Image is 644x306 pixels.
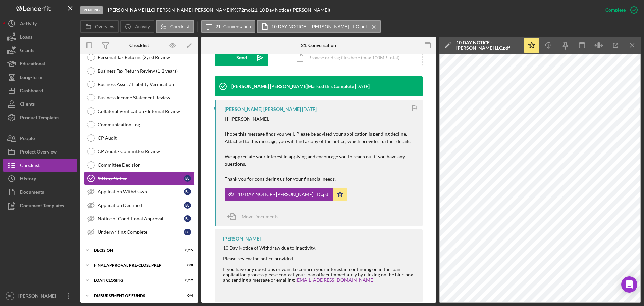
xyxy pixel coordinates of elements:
div: Send [236,49,247,66]
button: Activity [120,20,154,33]
div: [PERSON_NAME] [223,236,261,242]
button: Complete [599,3,641,17]
div: Business Tax Return Review (1-2 years) [98,68,194,74]
div: Checklist [129,43,149,48]
div: 0 / 4 [181,294,193,298]
label: 10 DAY NOTICE - [PERSON_NAME] LLC.pdf [271,24,367,29]
button: Long-Term [3,71,77,84]
div: [PERSON_NAME] [PERSON_NAME] | [155,7,232,13]
button: People [3,132,77,145]
p: We appreciate your interest in applying and encourage you to reach out if you have any questions. [225,153,416,168]
div: Application Declined [98,203,184,208]
div: 9 % [232,7,238,13]
button: Educational [3,57,77,71]
div: If you have any questions or want to confirm your interest in continuing on in the loan applicati... [223,267,416,283]
a: Collateral Verification - Internal Review [84,104,195,118]
a: Application WithdrawnBJ [84,185,195,199]
button: Grants [3,44,77,57]
div: B J [184,188,191,195]
div: 0 / 12 [181,278,193,282]
button: Checklist [3,159,77,172]
a: CP Audit [84,131,195,145]
div: Application Withdrawn [98,189,184,194]
div: 10 Day Notice of Withdraw due to inactivity. [223,245,416,251]
button: Send [215,49,268,66]
div: B J [184,229,191,235]
div: 21. Conversation [301,43,336,48]
div: Disbursement of Funds [94,294,176,298]
div: People [20,132,35,147]
time: 2025-08-29 15:57 [355,84,370,89]
label: Overview [95,24,114,29]
div: History [20,172,36,187]
div: Grants [20,44,34,59]
button: 10 DAY NOTICE - [PERSON_NAME] LLC.pdf [257,20,380,33]
div: | 21. 10 Day Notice ([PERSON_NAME]) [251,7,330,13]
div: Final Approval Pre-Close Prep [94,263,176,267]
b: [PERSON_NAME] LLC [108,7,154,13]
div: Notice of Conditional Approval [98,216,184,221]
div: 0 / 8 [181,263,193,267]
div: Activity [20,17,37,32]
div: Document Templates [20,199,64,214]
button: 10 DAY NOTICE - [PERSON_NAME] LLC.pdf [225,188,347,201]
span: Move Documents [241,214,278,219]
div: [PERSON_NAME] [17,289,60,304]
div: Business Income Statement Review [98,95,194,100]
button: Document Templates [3,199,77,212]
label: Activity [135,24,150,29]
div: Product Templates [20,111,59,126]
a: Business Asset / Liability Verification [84,78,195,91]
div: Committee Decision [98,162,194,168]
div: B J [184,175,191,182]
div: Underwriting Complete [98,229,184,235]
div: | [108,7,155,13]
div: 10 DAY NOTICE - [PERSON_NAME] LLC.pdf [456,40,520,51]
a: Committee Decision [84,158,195,172]
button: Move Documents [225,208,285,225]
a: Documents [3,185,77,199]
a: CP Audit - Committee Review [84,145,195,158]
div: CP Audit [98,135,194,141]
div: Loans [20,30,32,45]
a: Notice of Conditional ApprovalBJ [84,212,195,225]
div: Personal Tax Returns (2yrs) Review [98,55,194,60]
button: RL[PERSON_NAME] [3,289,77,303]
label: Checklist [170,24,190,29]
button: Overview [80,20,119,33]
div: Educational [20,57,45,72]
div: 10 Day Notice [98,176,184,181]
div: Collateral Verification - Internal Review [98,108,194,114]
div: B J [184,202,191,209]
div: Checklist [20,159,40,174]
button: Product Templates [3,111,77,124]
p: Thank you for considering us for your financial needs. [225,175,416,183]
button: Clients [3,97,77,111]
div: Pending [80,6,103,14]
label: 21. Conversation [216,24,251,29]
div: Please review the notice provided. [223,256,416,261]
a: Communication Log [84,118,195,131]
div: Documents [20,185,44,201]
div: 10 DAY NOTICE - [PERSON_NAME] LLC.pdf [238,192,330,197]
div: [PERSON_NAME] [PERSON_NAME] Marked this Complete [231,84,354,89]
div: Clients [20,97,35,113]
button: History [3,172,77,185]
div: CP Audit - Committee Review [98,149,194,154]
div: 0 / 15 [181,248,193,252]
div: Long-Term [20,71,42,86]
button: Activity [3,17,77,30]
div: Business Asset / Liability Verification [98,82,194,87]
time: 2025-08-29 15:57 [302,106,317,112]
button: Loans [3,30,77,44]
div: Dashboard [20,84,43,99]
a: 10 Day NoticeBJ [84,172,195,185]
button: Dashboard [3,84,77,97]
